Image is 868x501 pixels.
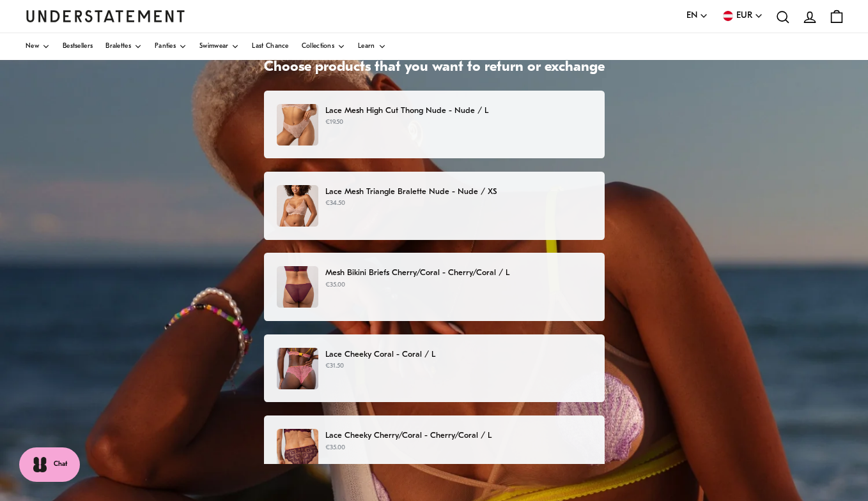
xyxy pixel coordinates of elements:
a: Bralettes [105,33,142,60]
span: Learn [358,43,375,50]
button: Chat [19,447,80,482]
a: Understatement Homepage [26,10,185,22]
span: EUR [736,9,752,23]
p: €31.50 [325,361,591,371]
img: 224_9667d44f-ebfc-4367-a669-379f21f7eae1.jpg [277,429,318,470]
h1: Choose products that you want to return or exchange [264,59,605,77]
a: Collections [302,33,345,60]
span: Chat [54,460,67,470]
p: Lace Mesh High Cut Thong Nude - Nude / L [325,104,591,117]
p: Lace Cheeky Cherry/Coral - Cherry/Coral / L [325,429,591,442]
a: Panties [155,33,187,60]
img: lace-cheeky-kahlo-33974542205093.jpg [277,348,318,389]
a: New [26,33,50,60]
button: EUR [721,9,763,23]
span: EN [686,9,697,23]
span: Bralettes [105,43,131,50]
p: Lace Cheeky Coral - Coral / L [325,348,591,361]
img: NAKE-BRA-015-lace-mesh-triangle-bralette-1_5a024a5b-8042-4b07-aed3-7e41695196a2.jpg [277,185,318,227]
p: Lace Mesh Triangle Bralette Nude - Nude / XS [325,185,591,198]
span: Panties [155,43,176,50]
a: Last Chance [252,33,288,60]
a: Learn [358,33,386,60]
span: Swimwear [199,43,228,50]
span: New [26,43,39,50]
a: Bestsellers [63,33,93,60]
p: €35.00 [325,280,591,290]
p: €34.50 [325,198,591,209]
a: Swimwear [199,33,239,60]
span: Bestsellers [63,43,93,50]
p: €19.50 [325,117,591,128]
p: €35.00 [325,443,591,453]
span: Last Chance [252,43,288,50]
img: CHME-BRF-002-1.jpg [277,266,318,308]
button: EN [686,9,708,23]
span: Collections [302,43,334,50]
p: Mesh Bikini Briefs Cherry/Coral - Cherry/Coral / L [325,266,591,280]
img: NAKE-SHW-006-lace-mesh-highwaist-thong-nude.jpg [277,104,318,146]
